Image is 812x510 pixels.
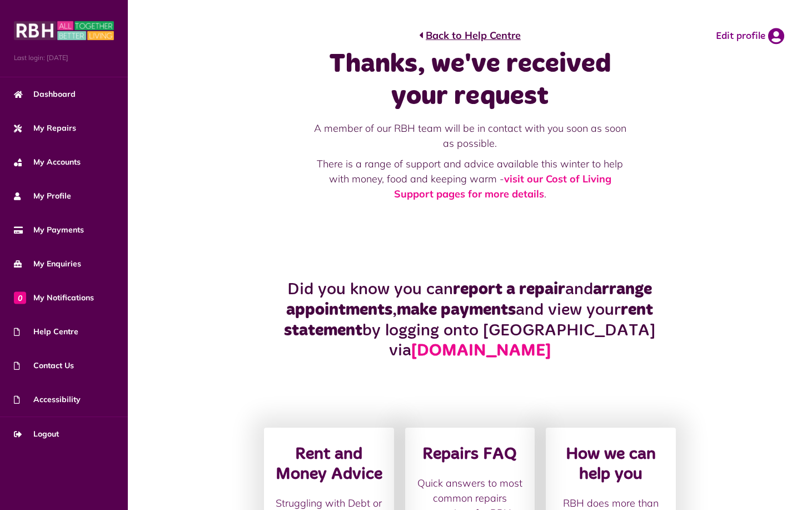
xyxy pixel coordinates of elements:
a: [DOMAIN_NAME] [411,343,551,359]
a: Edit profile [716,28,784,44]
span: My Profile [14,190,71,202]
span: My Enquiries [14,258,81,270]
span: Dashboard [14,88,76,100]
h3: How we can help you [557,444,665,484]
span: Help Centre [14,326,78,338]
h3: Rent and Money Advice [275,444,383,484]
h1: Thanks, we've received your request [310,48,630,112]
span: Logout [14,428,59,440]
span: My Payments [14,224,84,236]
strong: report a repair [453,281,565,298]
h2: Did you know you can and , and view your by logging onto [GEOGRAPHIC_DATA] via [258,279,681,361]
span: My Repairs [14,122,76,134]
span: Contact Us [14,360,74,372]
span: 0 [14,291,26,304]
span: My Accounts [14,156,81,168]
span: Accessibility [14,394,81,405]
h3: Repairs FAQ [416,444,524,464]
img: MyRBH [14,19,114,42]
span: Last login: [DATE] [14,53,114,63]
strong: make payments [397,301,516,318]
span: My Notifications [14,292,94,304]
p: There is a range of support and advice available this winter to help with money, food and keeping... [310,156,630,201]
a: Back to Help Centre [419,28,521,43]
p: A member of our RBH team will be in contact with you soon as soon as possible. [310,121,630,151]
